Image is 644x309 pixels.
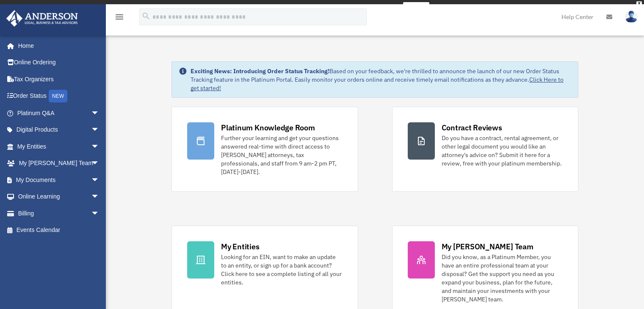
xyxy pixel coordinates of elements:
[6,71,112,88] a: Tax Organizers
[4,10,80,27] img: Anderson Advisors Platinum Portal
[91,121,108,139] span: arrow_drop_down
[91,138,108,155] span: arrow_drop_down
[141,11,151,21] i: search
[6,138,112,155] a: My Entitiesarrow_drop_down
[191,76,564,92] a: Click Here to get started!
[49,90,67,102] div: NEW
[91,171,108,189] span: arrow_drop_down
[625,11,638,23] img: User Pic
[6,155,112,172] a: My [PERSON_NAME] Teamarrow_drop_down
[221,134,342,176] div: Further your learning and get your questions answered real-time with direct access to [PERSON_NAM...
[221,241,259,252] div: My Entities
[215,2,400,12] div: Get a chance to win 6 months of Platinum for free just by filling out this
[6,222,112,239] a: Events Calendar
[403,2,429,12] a: survey
[442,241,533,252] div: My [PERSON_NAME] Team
[221,253,342,287] div: Looking for an EIN, want to make an update to an entity, or sign up for a bank account? Click her...
[392,107,578,192] a: Contract Reviews Do you have a contract, rental agreement, or other legal document you would like...
[6,37,108,54] a: Home
[6,121,112,138] a: Digital Productsarrow_drop_down
[6,188,112,205] a: Online Learningarrow_drop_down
[6,205,112,222] a: Billingarrow_drop_down
[114,12,124,22] i: menu
[221,122,315,133] div: Platinum Knowledge Room
[636,1,642,6] div: close
[191,67,571,92] div: Based on your feedback, we're thrilled to announce the launch of our new Order Status Tracking fe...
[442,122,502,133] div: Contract Reviews
[91,105,108,122] span: arrow_drop_down
[91,205,108,222] span: arrow_drop_down
[6,171,112,188] a: My Documentsarrow_drop_down
[6,88,112,105] a: Order StatusNEW
[91,155,108,172] span: arrow_drop_down
[114,15,124,22] a: menu
[191,67,329,75] strong: Exciting News: Introducing Order Status Tracking!
[442,134,563,168] div: Do you have a contract, rental agreement, or other legal document you would like an attorney's ad...
[91,188,108,206] span: arrow_drop_down
[442,253,563,303] div: Did you know, as a Platinum Member, you have an entire professional team at your disposal? Get th...
[171,107,358,192] a: Platinum Knowledge Room Further your learning and get your questions answered real-time with dire...
[6,54,112,71] a: Online Ordering
[6,105,112,121] a: Platinum Q&Aarrow_drop_down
